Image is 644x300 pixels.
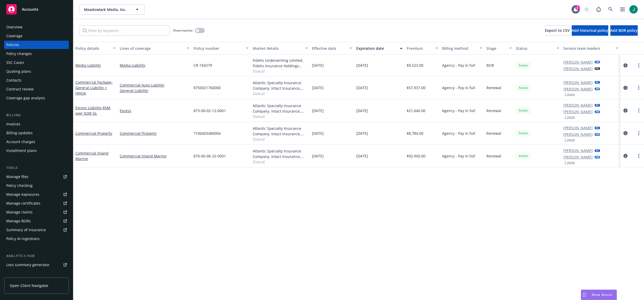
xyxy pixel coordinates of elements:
span: Accounts [22,7,38,11]
button: Lines of coverage [118,42,191,54]
div: SSC Cases [6,58,24,67]
a: more [636,130,642,136]
button: Status [514,42,561,54]
button: Add historical policy [572,25,608,36]
div: Stage [486,46,506,51]
a: Quoting plans [4,67,69,76]
div: Contacts [6,76,21,84]
a: Commercial Inland Marine [120,153,189,159]
span: CR-169279 [194,63,212,68]
span: $8,784.00 [407,131,423,136]
span: [DATE] [312,108,324,113]
a: [PERSON_NAME] [563,125,593,131]
span: Show all [253,91,308,95]
div: Atlantic Specialty Insurance Company, Intact Insurance, Take1 Insurance [253,148,308,159]
div: Billing [4,113,69,118]
div: Atlantic Specialty Insurance Company, Intact Insurance, Take1 Insurance [253,126,308,137]
a: Invoices [4,120,69,128]
a: [PERSON_NAME] [563,132,593,137]
button: Nova Assist [581,290,617,300]
button: Effective date [310,42,354,54]
span: Active [518,108,528,113]
input: Filter by keyword... [80,25,170,36]
button: Market details [251,42,310,54]
button: Stage [484,42,514,54]
div: Policy details [75,46,110,51]
a: General Liability [120,88,189,93]
a: [PERSON_NAME] [563,109,593,114]
span: Active [518,85,528,90]
span: $21,640.00 [407,108,425,113]
span: $9,523.00 [407,63,423,68]
div: Manage BORs [6,217,31,225]
span: - $5M over $2M GL [75,105,110,116]
a: Commercial Package [75,80,113,96]
div: Invoices [6,120,20,128]
div: Atlantic Specialty Insurance Company, Intact Insurance, Take1 Insurance [253,103,308,114]
div: Expiration date [356,46,397,51]
span: Show all [253,159,308,164]
a: Media Liability [120,63,189,68]
span: Show all [253,69,308,73]
div: Manage exposures [6,190,39,199]
button: Export to CSV [545,25,570,36]
div: Fidelis Underwriting Limited, Fidelis Insurance Holdings Limited, RT Specialty Insurance Services... [253,58,308,69]
div: Analytics hub [4,253,69,259]
a: [PERSON_NAME] [563,102,593,108]
a: [PERSON_NAME] [563,59,593,65]
span: Agency - Pay in full [442,131,475,136]
span: Open Client Navigator [10,283,49,288]
button: Expiration date [354,42,405,54]
a: Policy checking [4,181,69,190]
a: Policies [4,41,69,49]
div: Installment plans [6,146,37,155]
a: Manage exposures [4,190,69,199]
div: Summary of insurance [6,226,46,234]
a: Excess [120,108,189,113]
a: Installment plans [4,146,69,155]
div: Policy AI ingestions [6,235,40,243]
div: Billing method [442,46,477,51]
a: [PERSON_NAME] [563,148,593,153]
a: more [636,85,642,91]
a: circleInformation [622,153,629,159]
a: Contacts [4,76,69,84]
button: 1 more [564,115,575,119]
a: Media Liability [75,63,101,68]
button: Policy details [73,42,118,54]
span: Renewal [486,108,501,113]
a: Manage BORs [4,217,69,225]
div: Service team leaders [563,46,613,51]
button: Policy number [191,42,251,54]
div: Account charges [6,138,35,146]
span: BOR [486,63,494,68]
div: Quoting plans [6,67,31,76]
button: Premium [405,42,440,54]
a: [PERSON_NAME] [563,154,593,160]
button: 1 more [564,93,575,96]
button: 1 more [564,138,575,141]
a: circleInformation [622,62,629,69]
a: Coverage gap analysis [4,94,69,102]
a: circleInformation [622,85,629,91]
img: photo [629,5,638,14]
span: 870-00-06-32-0001 [194,153,226,159]
span: Export to CSV [545,28,570,33]
div: Effective date [312,46,346,51]
a: Start snowing [581,4,592,15]
span: [DATE] [356,85,368,90]
div: Coverage gap analysis [6,94,45,102]
div: Lines of coverage [120,46,184,51]
span: [DATE] [356,108,368,113]
span: $92,950.00 [407,153,425,159]
button: Add BOR policy [610,25,638,36]
div: Policy number [194,46,243,51]
span: Renewal [486,85,501,90]
a: Loss summary generator [4,261,69,269]
span: - General Liability + HNOA [75,80,113,96]
div: Contract review [6,85,34,93]
div: Drag to move [581,290,588,300]
span: Renewal [486,153,501,159]
a: [PERSON_NAME] [563,80,593,85]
